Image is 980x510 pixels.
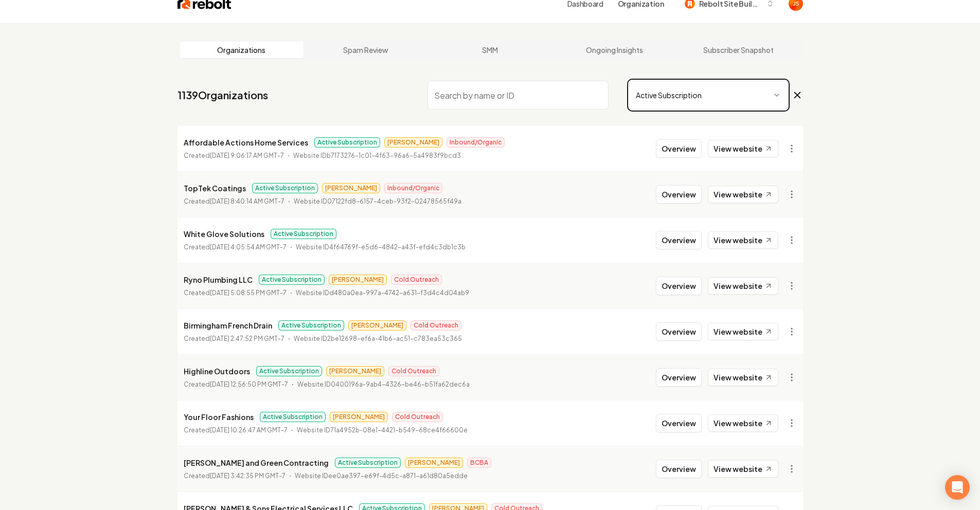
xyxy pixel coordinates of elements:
[467,458,491,468] span: BCBA
[184,196,284,207] p: Created
[297,425,468,435] p: Website ID 71a4952b-08e1-4421-b549-68ce4f66600e
[184,425,288,435] p: Created
[708,140,778,157] a: View website
[184,334,284,344] p: Created
[259,275,325,285] span: Active Subscription
[392,412,443,422] span: Cold Outreach
[656,277,702,295] button: Overview
[184,411,254,423] p: Your Floor Fashions
[391,275,442,285] span: Cold Outreach
[552,42,676,58] a: Ongoing Insights
[297,379,470,390] p: Website ID 0400196a-9ab4-4326-be46-b51fa62dec6a
[210,426,288,434] time: [DATE] 10:26:47 AM GMT-7
[384,183,442,193] span: Inbound/Organic
[256,366,322,376] span: Active Subscription
[210,380,288,388] time: [DATE] 12:56:50 PM GMT-7
[656,368,702,387] button: Overview
[708,414,778,432] a: View website
[210,152,284,159] time: [DATE] 9:06:17 AM GMT-7
[656,139,702,158] button: Overview
[210,197,284,205] time: [DATE] 8:40:14 AM GMT-7
[184,457,329,469] p: [PERSON_NAME] and Green Contracting
[184,182,246,194] p: TopTek Coatings
[330,412,388,422] span: [PERSON_NAME]
[293,151,461,161] p: Website ID b7173276-1c01-4f63-96a6-5a4983f9bcd3
[184,136,308,149] p: Affordable Actions Home Services
[427,81,609,110] input: Search by name or ID
[335,458,401,468] span: Active Subscription
[184,365,250,377] p: Highline Outdoors
[384,137,442,148] span: [PERSON_NAME]
[180,42,304,58] a: Organizations
[708,186,778,203] a: View website
[708,277,778,295] a: View website
[708,369,778,386] a: View website
[294,196,461,207] p: Website ID 07122fd8-6157-4ceb-93f2-02478565f49a
[184,242,287,252] p: Created
[326,366,384,376] span: [PERSON_NAME]
[656,231,702,249] button: Overview
[708,460,778,478] a: View website
[656,322,702,341] button: Overview
[184,471,286,481] p: Created
[278,320,344,331] span: Active Subscription
[304,42,428,58] a: Spam Review
[177,88,268,102] a: 1139Organizations
[260,412,326,422] span: Active Subscription
[388,366,439,376] span: Cold Outreach
[271,229,336,239] span: Active Subscription
[210,289,287,297] time: [DATE] 5:08:55 PM GMT-7
[184,228,264,240] p: White Glove Solutions
[296,242,466,252] p: Website ID 4f64769f-e5d6-4842-a43f-efd4c3db1c3b
[296,288,469,298] p: Website ID d480a0ea-997a-4742-a631-f3d4c4d04ab9
[656,414,702,432] button: Overview
[656,460,702,478] button: Overview
[184,151,284,161] p: Created
[184,319,272,332] p: Birmingham French Drain
[184,379,288,390] p: Created
[210,472,286,480] time: [DATE] 3:42:35 PM GMT-7
[656,185,702,204] button: Overview
[676,42,801,58] a: Subscriber Snapshot
[322,183,380,193] span: [PERSON_NAME]
[295,471,468,481] p: Website ID ee0ae397-e69f-4d5c-a871-a61d80a5edde
[348,320,406,331] span: [PERSON_NAME]
[210,335,284,342] time: [DATE] 2:47:52 PM GMT-7
[252,183,318,193] span: Active Subscription
[405,458,463,468] span: [PERSON_NAME]
[184,288,287,298] p: Created
[411,320,461,331] span: Cold Outreach
[708,231,778,249] a: View website
[329,275,387,285] span: [PERSON_NAME]
[447,137,505,148] span: Inbound/Organic
[428,42,553,58] a: SMM
[210,243,287,251] time: [DATE] 4:05:54 AM GMT-7
[708,323,778,340] a: View website
[945,475,970,500] div: Open Intercom Messenger
[314,137,380,148] span: Active Subscription
[184,274,253,286] p: Ryno Plumbing LLC
[294,334,462,344] p: Website ID 2be12698-ef6a-41b6-ac51-c783ea53c365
